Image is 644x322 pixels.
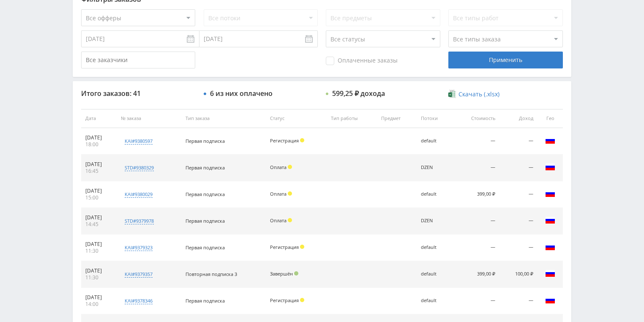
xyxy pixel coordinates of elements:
[288,218,292,222] span: Холд
[81,52,195,68] input: Все заказчики
[448,90,456,98] img: xlsx
[453,128,499,155] td: —
[125,218,154,224] div: std#9379978
[421,271,449,277] div: default
[125,191,153,198] div: kai#9380029
[499,288,538,314] td: —
[327,109,377,128] th: Тип работы
[125,164,154,171] div: std#9380329
[377,109,417,128] th: Предмет
[448,52,562,68] div: Применить
[210,90,273,97] div: 6 из них оплачено
[125,244,153,251] div: kai#9379323
[270,164,287,170] span: Оплата
[85,134,112,141] div: [DATE]
[186,164,225,171] span: Первая подписка
[85,267,112,274] div: [DATE]
[300,298,304,302] span: Холд
[453,181,499,208] td: 399,00 ₽
[270,244,299,250] span: Регистрация
[421,165,449,170] div: DZEN
[421,298,449,303] div: default
[499,181,538,208] td: —
[85,161,112,168] div: [DATE]
[85,168,112,175] div: 16:45
[421,245,449,250] div: default
[270,297,299,303] span: Регистрация
[270,191,287,197] span: Оплата
[186,191,225,197] span: Первая подписка
[499,208,538,235] td: —
[453,208,499,235] td: —
[288,165,292,169] span: Холд
[85,301,112,308] div: 14:00
[85,141,112,148] div: 18:00
[266,109,327,128] th: Статус
[186,138,225,144] span: Первая подписка
[545,268,555,278] img: rus.png
[85,194,112,201] div: 15:00
[421,191,449,197] div: default
[85,241,112,248] div: [DATE]
[499,128,538,155] td: —
[270,270,293,277] span: Завершён
[181,109,266,128] th: Тип заказа
[538,109,563,128] th: Гео
[186,297,225,304] span: Первая подписка
[300,138,304,142] span: Холд
[545,215,555,225] img: rus.png
[545,242,555,252] img: rus.png
[125,138,153,145] div: kai#9380597
[332,90,385,97] div: 599,25 ₽ дохода
[499,109,538,128] th: Доход
[125,271,153,278] div: kai#9379357
[186,218,225,224] span: Первая подписка
[326,57,398,65] span: Оплаченные заказы
[117,109,181,128] th: № заказа
[545,295,555,305] img: rus.png
[421,218,449,224] div: DZEN
[545,135,555,145] img: rus.png
[270,217,287,224] span: Оплата
[421,138,449,144] div: default
[288,191,292,196] span: Холд
[417,109,453,128] th: Потоки
[300,245,304,249] span: Холд
[453,235,499,261] td: —
[85,221,112,228] div: 14:45
[81,90,195,97] div: Итого заказов: 41
[125,297,153,304] div: kai#9378346
[499,261,538,288] td: 100,00 ₽
[294,271,298,276] span: Подтвержден
[453,261,499,288] td: 399,00 ₽
[499,155,538,181] td: —
[85,214,112,221] div: [DATE]
[453,109,499,128] th: Стоимость
[453,288,499,314] td: —
[186,271,237,277] span: Повторная подписка 3
[448,90,499,98] a: Скачать (.xlsx)
[186,244,225,251] span: Первая подписка
[85,294,112,301] div: [DATE]
[453,155,499,181] td: —
[85,274,112,281] div: 11:30
[85,188,112,194] div: [DATE]
[545,162,555,172] img: rus.png
[85,248,112,254] div: 11:30
[458,91,499,98] span: Скачать (.xlsx)
[81,109,117,128] th: Дата
[499,235,538,261] td: —
[270,137,299,144] span: Регистрация
[545,188,555,199] img: rus.png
